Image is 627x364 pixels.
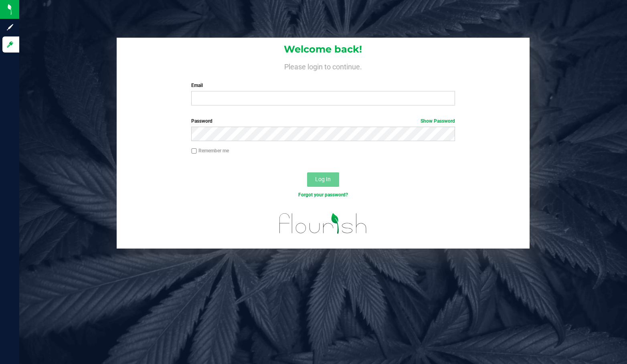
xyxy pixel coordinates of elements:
span: Log In [315,176,331,182]
input: Remember me [191,148,197,154]
img: flourish_logo.svg [271,207,375,240]
inline-svg: Sign up [6,23,14,31]
a: Forgot your password? [298,192,348,198]
label: Remember me [191,147,229,154]
inline-svg: Log in [6,40,14,49]
h1: Welcome back! [117,44,530,55]
label: Email [191,82,455,89]
h4: Please login to continue. [117,61,530,71]
button: Log In [307,172,339,187]
span: Password [191,118,212,124]
a: Show Password [421,118,455,124]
